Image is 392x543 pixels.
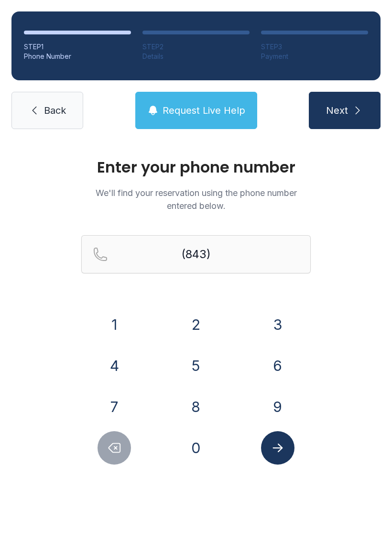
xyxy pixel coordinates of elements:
button: 1 [98,308,131,341]
span: Request Live Help [163,104,245,117]
span: Next [326,104,348,117]
div: Payment [261,52,368,61]
div: STEP 3 [261,42,368,52]
button: 8 [179,390,213,424]
div: STEP 1 [24,42,131,52]
div: Details [142,52,250,61]
button: 3 [261,308,294,341]
button: Delete number [98,431,131,465]
button: Submit lookup form [261,431,294,465]
button: 0 [179,431,213,465]
p: We'll find your reservation using the phone number entered below. [81,186,311,212]
button: 7 [98,390,131,424]
button: 2 [179,308,213,341]
input: Reservation phone number [81,235,311,273]
div: Phone Number [24,52,131,61]
h1: Enter your phone number [81,160,311,175]
button: 4 [98,349,131,382]
span: Back [44,104,66,117]
button: 5 [179,349,213,382]
button: 6 [261,349,294,382]
button: 9 [261,390,294,424]
div: STEP 2 [142,42,250,52]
